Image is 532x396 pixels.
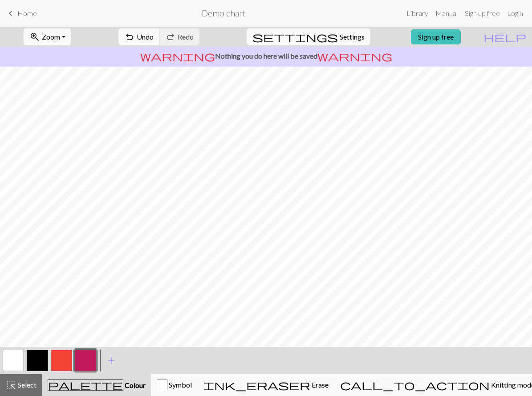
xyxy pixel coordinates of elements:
span: add [106,354,117,367]
span: Undo [137,32,154,41]
i: Settings [252,32,338,42]
span: warning [140,50,215,62]
span: Select [16,380,37,389]
span: warning [317,50,392,62]
button: Undo [118,28,160,45]
span: Erase [310,380,329,389]
span: undo [124,31,135,43]
span: zoom_in [29,31,40,43]
button: Erase [198,374,334,396]
span: Home [17,9,37,17]
span: ink_eraser [203,379,310,391]
a: Home [5,6,37,21]
span: Colour [123,381,146,389]
span: Zoom [42,32,60,41]
h2: Demo chart [202,8,246,18]
span: highlight_alt [6,379,16,391]
span: palette [48,379,123,391]
a: Sign up free [461,4,504,22]
span: settings [252,31,338,43]
span: Settings [340,32,365,42]
span: Symbol [167,380,192,389]
p: Nothing you do here will be saved [4,51,528,61]
span: help [483,31,526,43]
button: Zoom [24,28,71,45]
a: Login [504,4,527,22]
a: Sign up free [411,29,461,44]
button: Colour [42,374,151,396]
span: keyboard_arrow_left [5,7,16,20]
button: SettingsSettings [247,28,370,45]
button: Symbol [151,374,198,396]
a: Library [403,4,432,22]
a: Manual [432,4,461,22]
span: call_to_action [340,379,490,391]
